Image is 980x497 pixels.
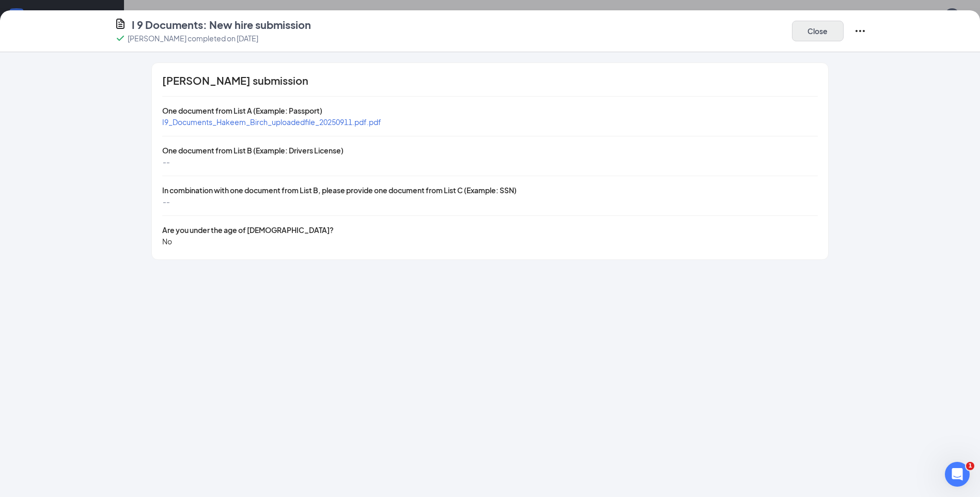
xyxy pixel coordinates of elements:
button: Close [792,21,844,41]
p: [PERSON_NAME] completed on [DATE] [128,33,258,43]
span: -- [162,157,169,166]
span: Are you under the age of [DEMOGRAPHIC_DATA]? [162,225,334,235]
iframe: Intercom live chat [945,462,970,487]
h4: I 9 Documents: New hire submission [132,18,311,32]
span: -- [162,197,169,206]
a: I9_Documents_Hakeem_Birch_uploadedfile_20250911.pdf.pdf [162,117,381,127]
span: No [162,237,172,246]
span: [PERSON_NAME] submission [162,75,308,86]
span: 1 [966,462,974,470]
svg: Checkmark [114,32,127,44]
span: One document from List A (Example: Passport) [162,106,322,115]
svg: CustomFormIcon [114,18,127,30]
span: In combination with one document from List B, please provide one document from List C (Example: SSN) [162,185,517,195]
svg: Ellipses [854,25,866,37]
span: One document from List B (Example: Drivers License) [162,146,344,155]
